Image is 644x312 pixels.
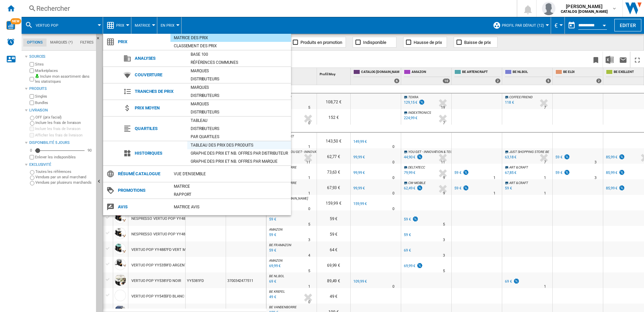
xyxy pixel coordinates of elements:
[187,51,291,58] div: Base 100
[170,191,291,198] div: Rapport
[187,92,291,99] div: Distributeurs
[131,87,187,96] span: Tranches de prix
[131,70,187,80] span: Couverture
[115,186,170,195] span: Promotions
[170,183,291,190] div: Matrice
[115,169,170,179] span: Résumé catalogue
[187,59,291,66] div: Références communes
[187,101,291,107] div: Marques
[170,43,291,49] div: Classement des prix
[187,76,291,82] div: Distributeurs
[115,202,170,212] span: Avis
[131,54,187,63] span: Analyses
[131,124,187,133] span: Quartiles
[187,142,291,149] div: Tableau des prix des produits
[187,117,291,124] div: Tableau
[170,34,291,41] div: Matrice des prix
[131,103,187,113] span: Prix moyen
[187,125,291,132] div: Distributeurs
[187,109,291,115] div: Distributeurs
[187,133,291,140] div: Par quartiles
[187,84,291,91] div: Marques
[187,150,291,157] div: Graphe des prix et nb. offres par distributeur
[115,37,170,47] span: Prix
[131,149,187,158] span: Historiques
[187,158,291,165] div: Graphe des prix et nb. offres par marque
[187,68,291,74] div: Marques
[170,171,291,177] div: Vue d'ensemble
[170,204,291,210] div: Matrice AVIS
